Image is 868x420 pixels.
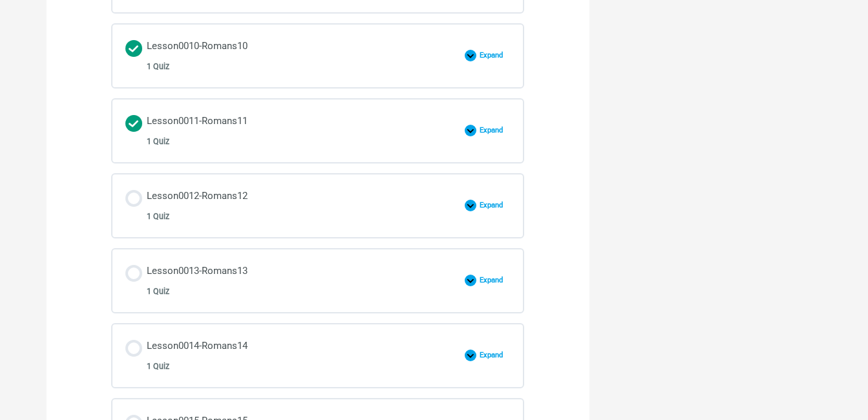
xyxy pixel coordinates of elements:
a: Not started Lesson0014-Romans14 1 Quiz [125,337,458,374]
div: Completed [125,40,142,57]
span: Expand [476,276,511,285]
a: Not started Lesson0012-Romans12 1 Quiz [125,187,458,224]
span: 1 Quiz [147,287,169,296]
div: Completed [125,115,142,132]
div: Lesson0010-Romans10 [147,37,248,74]
a: Not started Lesson0013-Romans13 1 Quiz [125,262,458,299]
div: Lesson0012-Romans12 [147,187,248,224]
a: Completed Lesson0011-Romans11 1 Quiz [125,112,458,149]
span: 1 Quiz [147,362,169,371]
button: Expand [465,350,511,361]
div: Not started [125,340,142,357]
span: Expand [476,201,511,210]
div: Not started [125,265,142,282]
button: Expand [465,275,511,286]
button: Expand [465,125,511,136]
div: Not started [125,190,142,207]
div: Lesson0011-Romans11 [147,112,248,149]
span: 1 Quiz [147,137,169,146]
div: Lesson0014-Romans14 [147,337,248,374]
div: Lesson0013-Romans13 [147,262,248,299]
button: Expand [465,50,511,61]
span: 1 Quiz [147,62,169,71]
a: Completed Lesson0010-Romans10 1 Quiz [125,37,458,74]
button: Expand [465,200,511,211]
span: Expand [476,51,511,60]
span: Expand [476,351,511,360]
span: Expand [476,126,511,135]
span: 1 Quiz [147,212,169,221]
